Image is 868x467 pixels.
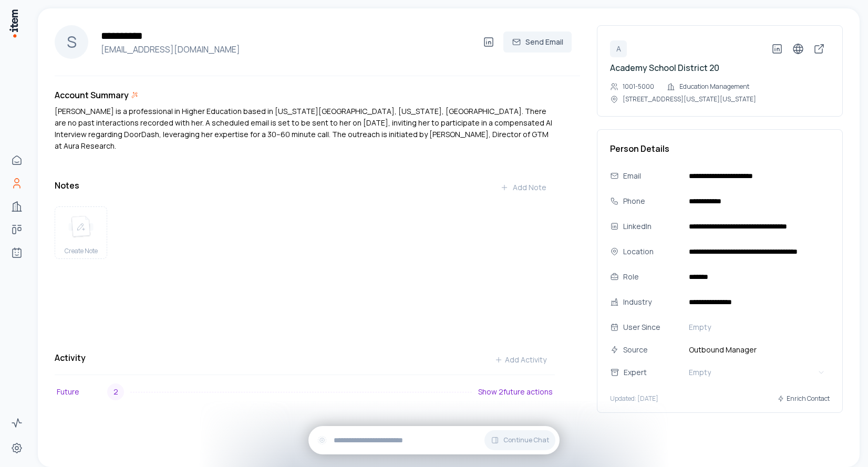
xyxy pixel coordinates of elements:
[610,62,719,74] a: Academy School District 20
[610,142,830,155] h3: Person Details
[6,438,27,459] a: Settings
[623,95,756,103] p: [STREET_ADDRESS][US_STATE][US_STATE]
[679,82,749,91] p: Education Management
[6,412,27,433] a: Activity
[484,430,555,450] button: Continue Chat
[623,170,680,182] div: Email
[623,246,680,257] div: Location
[486,349,555,370] button: Add Activity
[623,195,680,207] div: Phone
[55,106,555,152] div: [PERSON_NAME] is a professional in Higher Education based in [US_STATE][GEOGRAPHIC_DATA], [US_STA...
[478,387,553,397] p: Show 2 future actions
[623,82,654,91] p: 1001-5000
[623,271,680,283] div: Role
[610,40,627,57] div: A
[685,364,830,381] button: Empty
[500,182,546,193] div: Add Note
[55,89,129,101] h3: Account Summary
[623,344,680,356] div: Source
[6,173,27,194] a: People
[689,367,711,378] span: Empty
[68,215,94,238] img: create note
[308,426,560,454] div: Continue Chat
[55,25,88,59] div: S
[492,177,555,198] button: Add Note
[6,219,27,240] a: Deals
[107,383,124,400] div: 2
[57,386,107,398] p: Future
[55,351,86,364] h3: Activity
[6,196,27,217] a: Companies
[55,179,79,192] h3: Notes
[55,206,107,259] button: create noteCreate Note
[6,242,27,263] a: Agents
[610,395,658,403] p: Updated: [DATE]
[97,43,478,56] h4: [EMAIL_ADDRESS][DOMAIN_NAME]
[623,296,680,308] div: Industry
[777,389,830,408] button: Enrich Contact
[503,436,549,444] span: Continue Chat
[6,150,27,171] a: Home
[8,8,19,38] img: Item Brain Logo
[623,321,680,333] div: User Since
[685,344,830,356] span: Outbound Manager
[65,247,98,255] span: Create Note
[503,32,572,53] button: Send Email
[623,221,680,232] div: LinkedIn
[685,319,830,336] button: Empty
[689,322,711,333] span: Empty
[624,367,691,378] div: Expert
[55,379,555,404] button: Future2Show 2future actions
